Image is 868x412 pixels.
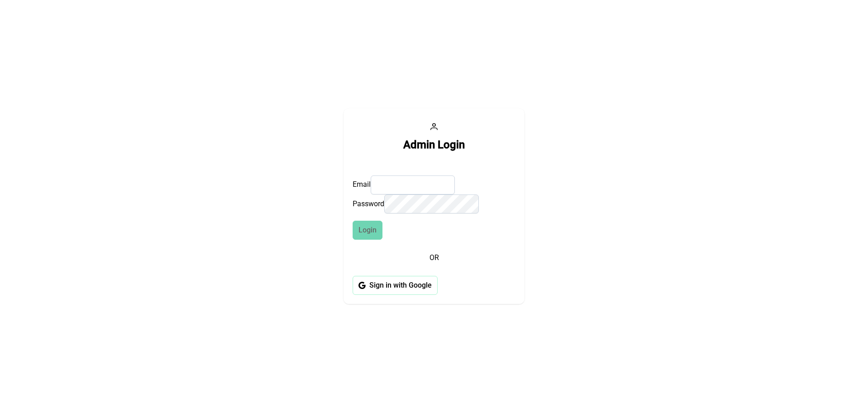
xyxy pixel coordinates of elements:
[353,180,371,189] label: Email
[403,137,465,152] h2: Admin Login
[353,199,384,208] label: Password
[353,221,382,240] button: Login
[353,276,438,295] button: Sign in with Google
[359,225,377,236] span: Login
[353,252,515,263] div: OR
[369,280,432,291] span: Sign in with Google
